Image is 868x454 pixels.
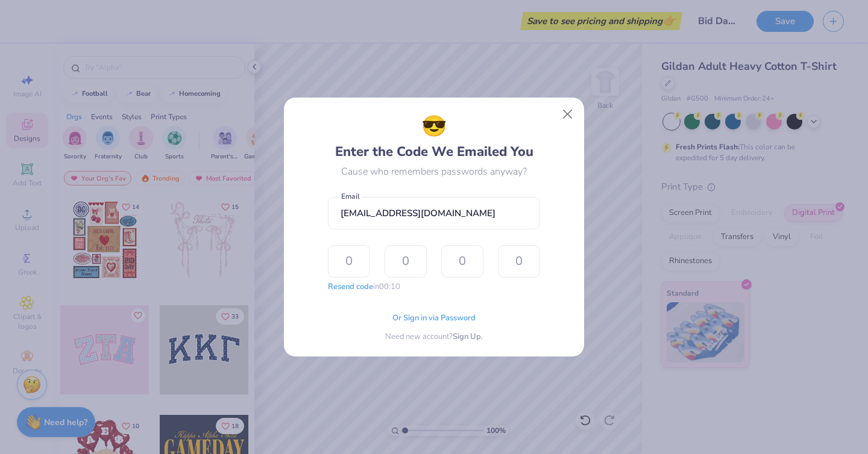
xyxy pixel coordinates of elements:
input: 0 [385,245,427,278]
span: 😎 [421,111,447,142]
button: Close [556,103,579,126]
span: Or Sign in via Password [392,313,476,325]
button: Resend code [328,281,373,293]
div: Need new account? [385,331,483,343]
input: 0 [498,245,540,278]
div: in 00:10 [328,281,400,293]
div: Cause who remembers passwords anyway? [341,164,527,179]
input: 0 [441,245,483,278]
span: Sign Up. [453,331,483,343]
div: Enter the Code We Emailed You [335,111,533,162]
input: 0 [328,245,370,278]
